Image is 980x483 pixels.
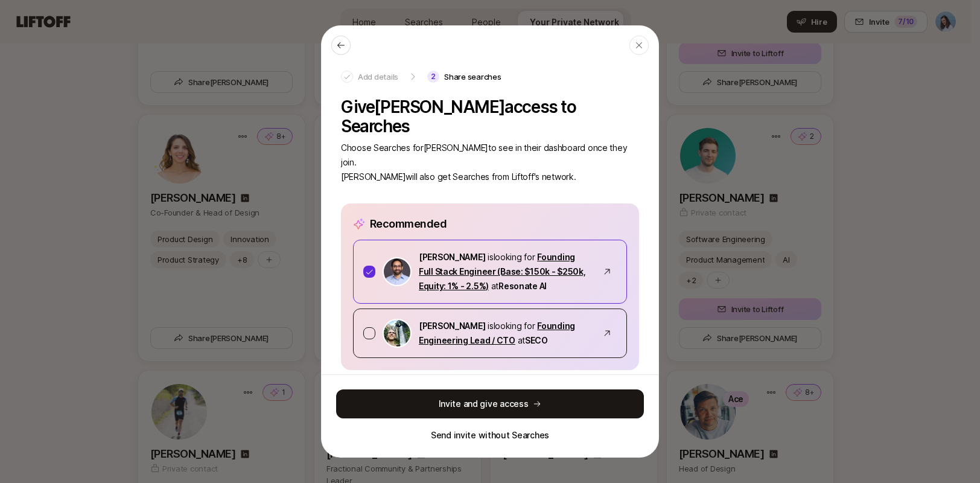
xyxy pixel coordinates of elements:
[431,428,549,443] button: Send invite without Searches
[384,320,410,347] img: Carter Cleveland
[358,71,398,83] p: Add details
[427,71,439,83] p: 2
[336,389,644,418] button: Invite and give access
[525,335,548,345] span: SECO
[419,321,485,331] span: [PERSON_NAME]
[341,97,639,136] p: Give [PERSON_NAME] access to Searches
[419,250,590,293] p: is looking for at
[498,281,547,291] span: Resonate AI
[341,141,639,184] p: Choose Searches for [PERSON_NAME] to see in their dashboard once they join. [PERSON_NAME] will al...
[419,252,586,291] a: Founding Full Stack Engineer (Base: $150k - $250k, Equity: 1% - 2.5%)
[384,258,410,285] img: Manjot Pal
[370,216,447,232] p: Recommended
[419,252,485,262] span: [PERSON_NAME]
[444,71,501,83] p: Share searches
[419,319,590,348] p: is looking for at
